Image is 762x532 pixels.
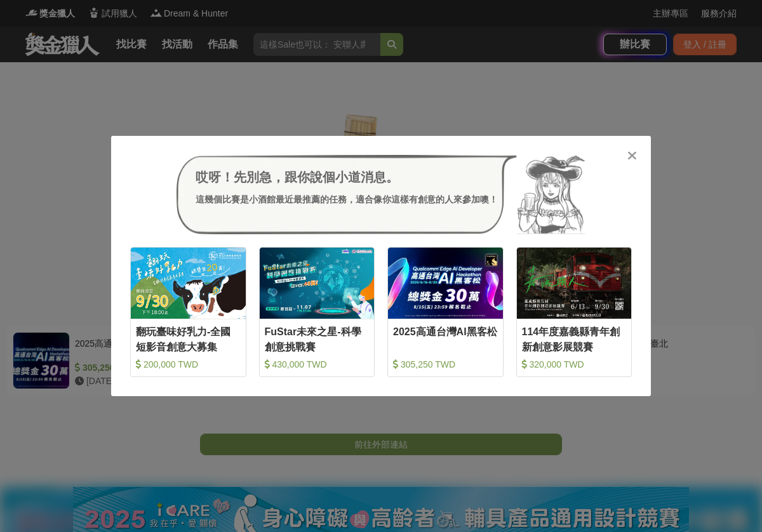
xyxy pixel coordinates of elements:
a: Cover ImageFuStar未來之星-科學創意挑戰賽 430,000 TWD [259,247,375,377]
a: Cover Image翻玩臺味好乳力-全國短影音創意大募集 200,000 TWD [130,247,246,377]
div: FuStar未來之星-科學創意挑戰賽 [265,324,370,353]
img: Cover Image [388,248,503,318]
div: 200,000 TWD [136,358,241,371]
div: 哎呀！先別急，跟你說個小道消息。 [196,168,498,187]
a: Cover Image2025高通台灣AI黑客松 305,250 TWD [387,247,504,377]
div: 320,000 TWD [522,358,627,371]
img: Cover Image [260,248,375,318]
img: Cover Image [517,248,632,318]
div: 305,250 TWD [393,358,498,371]
div: 114年度嘉義縣青年創新創意影展競賽 [522,324,627,353]
div: 430,000 TWD [265,358,370,371]
div: 這幾個比賽是小酒館最近最推薦的任務，適合像你這樣有創意的人來參加噢！ [196,193,498,206]
img: Cover Image [131,248,246,318]
img: Avatar [517,155,585,235]
a: Cover Image114年度嘉義縣青年創新創意影展競賽 320,000 TWD [516,247,632,377]
div: 翻玩臺味好乳力-全國短影音創意大募集 [136,324,241,353]
div: 2025高通台灣AI黑客松 [393,324,498,353]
